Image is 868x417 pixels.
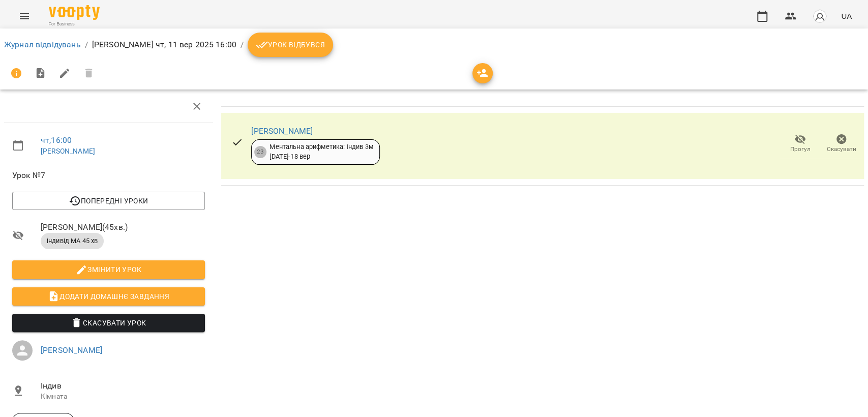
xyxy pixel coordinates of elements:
[248,33,333,57] button: Урок відбувся
[270,142,373,161] div: Ментальна арифметика: Індив 3м [DATE] - 18 вер
[12,260,205,279] button: Змінити урок
[256,39,325,51] span: Урок відбувся
[790,145,811,154] span: Прогул
[827,145,856,154] span: Скасувати
[780,130,821,158] button: Прогул
[92,39,236,51] p: [PERSON_NAME] чт, 11 вер 2025 16:00
[12,192,205,210] button: Попередні уроки
[41,236,104,246] span: індивід МА 45 хв
[85,39,88,51] li: /
[4,33,864,57] nav: breadcrumb
[12,287,205,306] button: Додати домашнє завдання
[41,221,205,233] span: [PERSON_NAME] ( 45 хв. )
[41,345,102,355] a: [PERSON_NAME]
[837,7,856,25] button: UA
[41,392,205,402] p: Кімната
[841,11,852,21] span: UA
[20,317,197,329] span: Скасувати Урок
[813,9,827,23] img: avatar_s.png
[12,4,37,28] button: Menu
[4,40,81,49] a: Журнал відвідувань
[41,135,72,145] a: чт , 16:00
[41,147,95,155] a: [PERSON_NAME]
[41,380,205,392] span: Індив
[49,21,100,27] span: For Business
[20,290,197,303] span: Додати домашнє завдання
[20,263,197,276] span: Змінити урок
[20,195,197,207] span: Попередні уроки
[251,126,313,136] a: [PERSON_NAME]
[821,130,862,158] button: Скасувати
[12,169,205,182] span: Урок №7
[254,146,266,158] div: 23
[12,314,205,332] button: Скасувати Урок
[49,5,100,20] img: Voopty Logo
[241,39,244,51] li: /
